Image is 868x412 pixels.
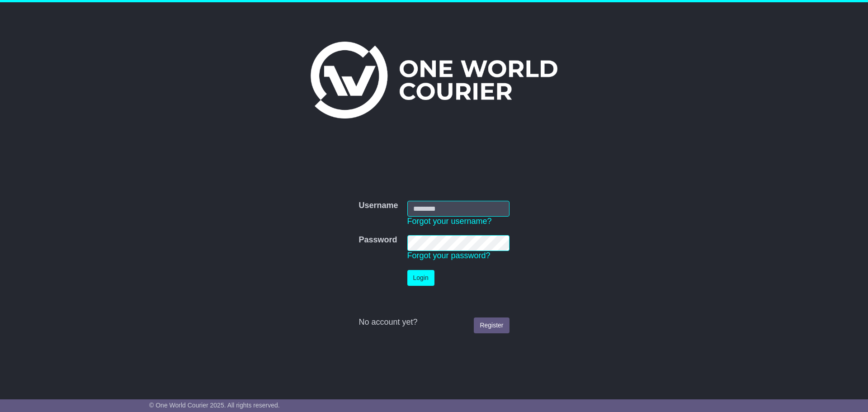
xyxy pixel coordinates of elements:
span: © One World Courier 2025. All rights reserved. [149,402,280,409]
button: Login [407,270,434,286]
a: Register [474,317,509,333]
a: Forgot your password? [407,251,491,260]
div: No account yet? [359,317,509,327]
a: Forgot your username? [407,217,492,226]
img: One World [311,42,557,118]
label: Username [359,201,398,211]
label: Password [359,235,397,245]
